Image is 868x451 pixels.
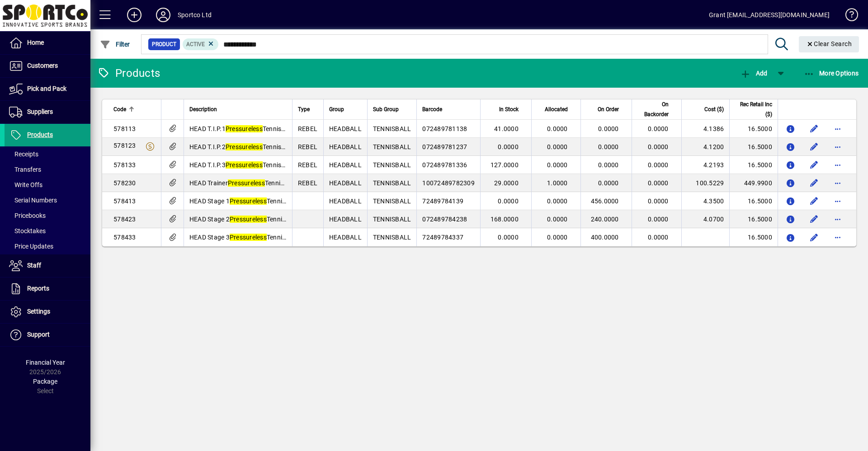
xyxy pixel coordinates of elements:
a: Settings [5,301,90,323]
td: 4.3500 [681,192,730,210]
div: Group [329,104,362,114]
span: Rec Retail Inc ($) [735,99,772,119]
td: 4.1200 [681,138,730,156]
span: REBEL [298,179,317,187]
span: 578123 [113,142,136,149]
span: 072489781237 [422,143,467,150]
span: HEADBALL [329,179,362,187]
span: Sub Group [373,104,399,114]
td: 4.2193 [681,156,730,174]
span: HEAD Stage 2 Tennis Ball (orange) [189,216,325,223]
div: On Order [586,104,627,114]
td: 16.5000 [729,192,778,210]
button: More options [830,212,845,226]
button: Edit [807,140,821,154]
div: Barcode [422,104,475,114]
span: 578113 [113,125,136,132]
span: Cost ($) [704,104,724,114]
span: 456.0000 [591,197,619,205]
span: 578413 [113,197,136,205]
span: 0.0000 [648,161,669,169]
span: 0.0000 [648,197,669,205]
span: HEAD Trainer Tennis Balls (bag of 72) [189,179,333,187]
span: HEADBALL [329,234,362,241]
span: HEADBALL [329,197,362,205]
span: 578230 [113,179,136,187]
span: Support [27,331,50,338]
span: Filter [100,41,130,48]
span: Barcode [422,104,442,114]
button: Add [738,65,769,81]
a: Pricebooks [5,208,90,223]
button: More options [830,158,845,172]
span: 0.0000 [648,179,669,187]
span: HEADBALL [329,125,362,132]
span: Staff [27,262,41,269]
button: More options [830,176,845,190]
div: In Stock [486,104,527,114]
span: 0.0000 [547,125,568,132]
div: On Backorder [637,99,677,119]
button: More Options [802,65,861,81]
button: Edit [807,122,821,136]
span: HEAD T.I.P.1 Tennis Ball (red) r [189,125,313,132]
span: 0.0000 [547,197,568,205]
span: 0.0000 [598,125,619,132]
span: Product [152,40,176,49]
em: Pressureless [230,216,267,223]
span: TENNISBALL [373,216,411,223]
div: Grant [EMAIL_ADDRESS][DOMAIN_NAME] [709,8,830,22]
span: HEAD T.I.P.2 Tennis Ball (orange) r [189,143,325,150]
span: More Options [804,70,859,77]
span: TENNISBALL [373,197,411,205]
td: 4.0700 [681,210,730,228]
button: Clear [799,36,859,52]
button: More options [830,194,845,208]
a: Price Updates [5,239,90,254]
div: Description [189,104,287,114]
div: Sub Group [373,104,411,114]
span: Price Updates [9,243,53,250]
a: Write Offs [5,177,90,193]
span: 0.0000 [598,179,619,187]
span: Serial Numbers [9,197,57,204]
span: Code [113,104,126,114]
td: 4.1386 [681,120,730,138]
span: HEAD Stage 3 Tennis Ball (red) [189,234,313,241]
button: Filter [98,36,132,52]
span: HEADBALL [329,216,362,223]
button: Edit [807,158,821,172]
span: Receipts [9,150,38,158]
span: Settings [27,308,50,315]
td: 16.5000 [729,210,778,228]
span: HEAD Stage 1 Tennis Ball (green) [189,197,321,205]
button: Edit [807,176,821,190]
span: 0.0000 [498,234,519,241]
span: 0.0000 [547,143,568,150]
span: 0.0000 [498,197,519,205]
span: 0.0000 [547,161,568,169]
span: 0.0000 [648,125,669,132]
span: REBEL [298,125,317,132]
span: 1.0000 [547,179,568,187]
a: Transfers [5,162,90,177]
span: 072489781336 [422,161,467,169]
span: In Stock [499,104,519,114]
span: Pick and Pack [27,85,66,92]
span: REBEL [298,143,317,150]
a: Support [5,324,90,346]
span: 127.0000 [491,161,519,169]
button: Edit [807,230,821,244]
span: TENNISBALL [373,125,411,132]
td: 16.5000 [729,138,778,156]
span: 0.0000 [598,161,619,169]
button: Profile [149,7,178,23]
div: Code [113,104,156,114]
div: Products [97,66,160,80]
span: Reports [27,285,49,292]
span: 578423 [113,216,136,223]
span: Pricebooks [9,212,46,219]
td: 16.5000 [729,228,778,246]
span: Financial Year [26,359,65,366]
button: More options [830,122,845,136]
